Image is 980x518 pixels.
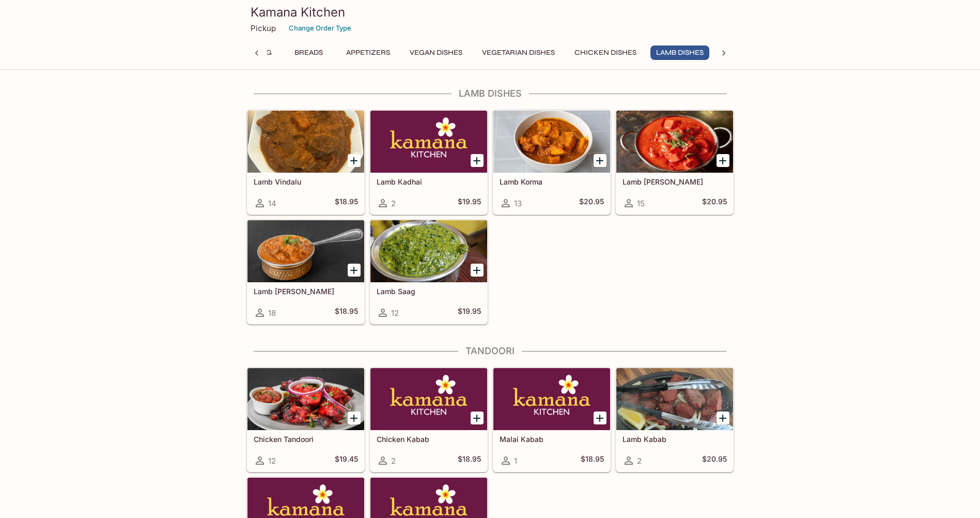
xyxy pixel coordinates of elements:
[254,177,358,186] h5: Lamb Vindalu
[370,368,488,472] a: Chicken Kabab2$18.95
[702,454,727,467] h5: $20.95
[286,45,332,60] button: Breads
[594,412,606,424] button: Add Malai Kabab
[616,368,734,472] a: Lamb Kabab2$20.95
[370,368,487,430] div: Chicken Kabab
[471,264,484,277] button: Add Lamb Saag
[254,435,358,444] h5: Chicken Tandoori
[471,154,484,167] button: Add Lamb Kadhai
[623,435,727,444] h5: Lamb Kabab
[637,456,642,466] span: 2
[370,111,487,173] div: Lamb Kadhai
[247,111,364,173] div: Lamb Vindalu
[623,177,727,186] h5: Lamb [PERSON_NAME]
[247,220,365,324] a: Lamb [PERSON_NAME]18$18.95
[500,177,604,186] h5: Lamb Korma
[493,111,610,173] div: Lamb Korma
[335,454,358,467] h5: $19.45
[246,88,734,99] h4: Lamb Dishes
[404,45,468,60] button: Vegan Dishes
[458,454,481,467] h5: $18.95
[471,412,484,424] button: Add Chicken Kabab
[348,264,361,277] button: Add Lamb Curry
[579,197,604,209] h5: $20.95
[268,308,276,318] span: 18
[616,111,733,173] div: Lamb Tikka Masala
[458,197,481,209] h5: $19.95
[569,45,642,60] button: Chicken Dishes
[254,287,358,296] h5: Lamb [PERSON_NAME]
[251,4,730,20] h3: Kamana Kitchen
[251,23,276,33] p: Pickup
[247,368,365,472] a: Chicken Tandoori12$19.45
[514,199,522,208] span: 13
[348,412,361,424] button: Add Chicken Tandoori
[476,45,561,60] button: Vegetarian Dishes
[616,110,734,215] a: Lamb [PERSON_NAME]15$20.95
[493,368,611,472] a: Malai Kabab1$18.95
[247,110,365,215] a: Lamb Vindalu14$18.95
[391,308,399,318] span: 12
[514,456,517,466] span: 1
[717,154,729,167] button: Add Lamb Tikka Masala
[284,20,356,36] button: Change Order Type
[637,199,645,208] span: 15
[377,435,481,444] h5: Chicken Kabab
[391,456,396,466] span: 2
[246,345,734,357] h4: Tandoori
[493,368,610,430] div: Malai Kabab
[500,435,604,444] h5: Malai Kabab
[335,197,358,209] h5: $18.95
[377,287,481,296] h5: Lamb Saag
[370,220,488,324] a: Lamb Saag12$19.95
[348,154,361,167] button: Add Lamb Vindalu
[370,110,488,215] a: Lamb Kadhai2$19.95
[458,307,481,319] h5: $19.95
[493,110,611,215] a: Lamb Korma13$20.95
[616,368,733,430] div: Lamb Kabab
[340,45,396,60] button: Appetizers
[702,197,727,209] h5: $20.95
[581,454,604,467] h5: $18.95
[391,199,396,208] span: 2
[335,307,358,319] h5: $18.95
[247,220,364,282] div: Lamb Curry
[247,368,364,430] div: Chicken Tandoori
[268,199,276,208] span: 14
[717,412,729,424] button: Add Lamb Kabab
[268,456,276,466] span: 12
[594,154,606,167] button: Add Lamb Korma
[377,177,481,186] h5: Lamb Kadhai
[650,45,709,60] button: Lamb Dishes
[370,220,487,282] div: Lamb Saag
